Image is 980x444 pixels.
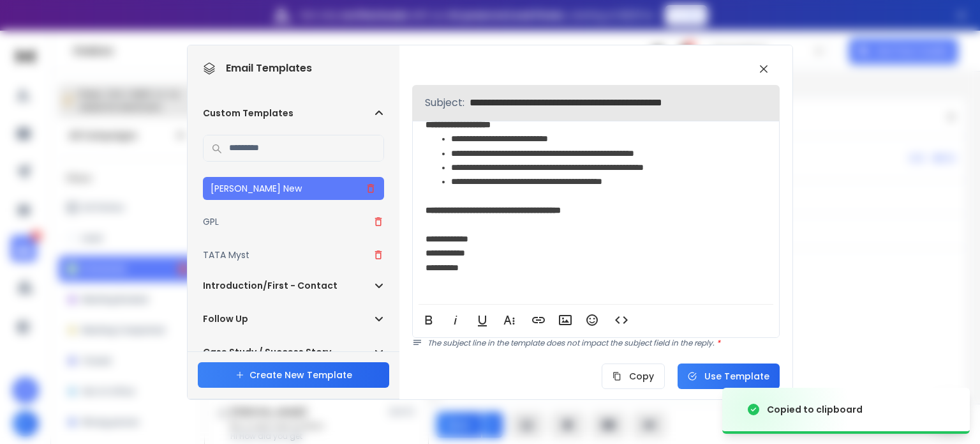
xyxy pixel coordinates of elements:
button: Emoticons [580,307,604,333]
div: Copied to clipboard [767,403,863,416]
button: Bold (Ctrl+B) [417,307,441,333]
button: More Text [497,307,521,333]
button: Insert Image (Ctrl+P) [553,307,577,333]
button: Underline (Ctrl+U) [470,307,494,333]
button: Italic (Ctrl+I) [443,307,468,333]
p: Subject: [425,95,464,111]
button: Code View [609,307,634,333]
button: Use Template [678,364,780,389]
button: Insert Link (Ctrl+K) [526,307,551,333]
p: The subject line in the template does not impact the subject field in the [427,338,780,348]
button: Copy [602,364,665,389]
span: reply. [694,337,720,348]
